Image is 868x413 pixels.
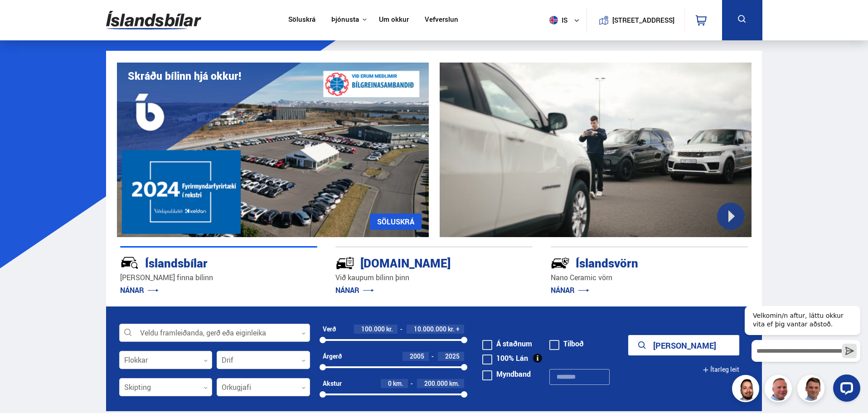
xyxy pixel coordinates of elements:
span: km. [449,380,460,387]
label: Myndband [482,370,531,378]
div: Verð [323,326,336,333]
span: km. [393,380,403,387]
label: Á staðnum [482,340,532,347]
button: [STREET_ADDRESS] [616,16,671,24]
img: -Svtn6bYgwAsiwNX.svg [551,253,570,272]
img: tr5P-W3DuiFaO7aO.svg [335,253,354,272]
span: 2005 [410,352,424,360]
h1: Skráðu bílinn hjá okkur! [128,70,241,82]
div: Íslandsbílar [120,254,285,270]
img: nhp88E3Fdnt1Opn2.png [733,376,761,403]
div: Íslandsvörn [551,254,716,270]
label: Tilboð [549,340,584,347]
label: 100% Lán [482,355,528,362]
iframe: LiveChat chat widget [737,289,864,409]
a: Vefverslun [425,15,458,25]
p: Við kaupum bílinn þinn [335,272,533,283]
img: G0Ugv5HjCgRt.svg [106,5,201,35]
div: Árgerð [323,353,342,360]
a: NÁNAR [335,285,374,295]
a: [STREET_ADDRESS] [592,7,679,33]
span: is [546,16,568,24]
p: [PERSON_NAME] finna bílinn [120,272,317,283]
span: 10.000.000 [414,325,446,333]
div: [DOMAIN_NAME] [335,254,500,270]
span: 100.000 [361,325,385,333]
span: 2025 [445,352,460,360]
div: Akstur [323,380,342,387]
button: Ítarleg leit [703,360,739,380]
img: eKx6w-_Home_640_.png [117,63,429,237]
a: SÖLUSKRÁ [370,214,422,230]
button: [PERSON_NAME] [628,335,739,355]
a: NÁNAR [120,285,159,295]
a: NÁNAR [551,285,589,295]
button: Þjónusta [331,15,359,24]
span: 0 [388,379,392,388]
img: JRvxyua_JYH6wB4c.svg [120,253,139,272]
span: kr. [386,326,393,333]
p: Nano Ceramic vörn [551,272,748,283]
a: Um okkur [379,15,409,25]
span: kr. [448,326,455,333]
span: + [456,326,460,333]
span: 200.000 [424,379,448,388]
button: is [546,7,587,34]
a: Söluskrá [288,15,315,25]
img: svg+xml;base64,PHN2ZyB4bWxucz0iaHR0cDovL3d3dy53My5vcmcvMjAwMC9zdmciIHdpZHRoPSI1MTIiIGhlaWdodD0iNT... [549,16,558,24]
